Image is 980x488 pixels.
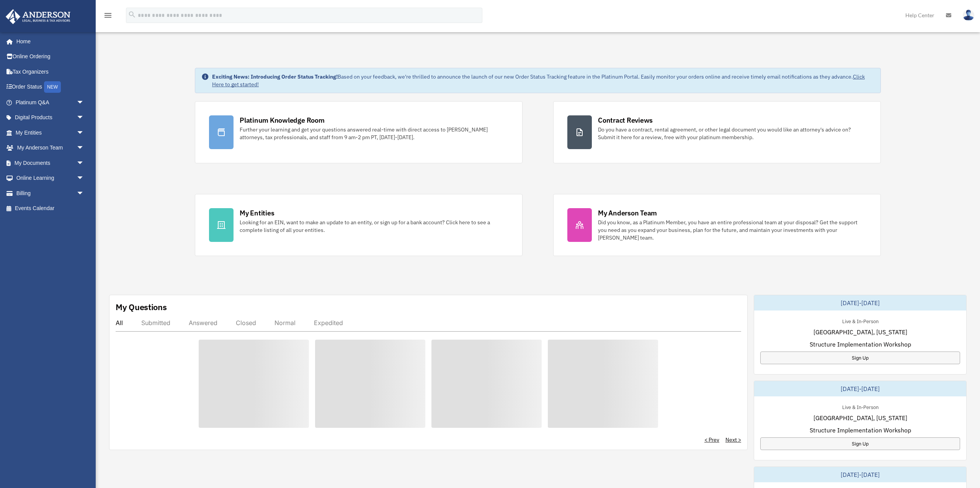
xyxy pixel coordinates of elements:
div: Submitted [141,319,170,327]
div: [DATE]-[DATE] [754,467,966,482]
span: arrow_drop_down [77,140,92,156]
div: [DATE]-[DATE] [754,381,966,396]
div: Contract Reviews [598,115,653,125]
a: Order StatusNEW [5,79,96,95]
div: Do you have a contract, rental agreement, or other legal document you would like an attorney's ad... [598,126,867,141]
a: Sign Up [760,437,960,450]
span: arrow_drop_down [77,186,92,201]
span: [GEOGRAPHIC_DATA], [US_STATE] [813,327,907,337]
strong: Exciting News: Introducing Order Status Tracking! [212,73,338,80]
a: Online Ordering [5,49,96,64]
div: Based on your feedback, we're thrilled to announce the launch of our new Order Status Tracking fe... [212,73,874,88]
a: menu [103,13,113,20]
span: arrow_drop_down [77,110,92,126]
a: Platinum Knowledge Room Further your learning and get your questions answered real-time with dire... [195,101,523,163]
div: [DATE]-[DATE] [754,295,966,311]
div: My Anderson Team [598,208,657,218]
div: Looking for an EIN, want to make an update to an entity, or sign up for a bank account? Click her... [240,219,508,234]
a: Platinum Q&Aarrow_drop_down [5,95,96,110]
div: My Entities [240,208,274,218]
span: arrow_drop_down [77,125,92,141]
span: Structure Implementation Workshop [810,426,911,435]
a: My Documentsarrow_drop_down [5,155,96,171]
a: Home [5,34,92,49]
img: Anderson Advisors Platinum Portal [3,9,73,24]
a: Click Here to get started! [212,73,865,88]
span: arrow_drop_down [77,95,92,110]
a: Billingarrow_drop_down [5,186,96,201]
a: Events Calendar [5,201,96,216]
div: All [116,319,123,327]
a: My Entitiesarrow_drop_down [5,125,96,140]
a: Sign Up [760,352,960,364]
div: My Questions [116,301,167,313]
div: Normal [274,319,296,327]
a: Online Learningarrow_drop_down [5,171,96,186]
a: My Entities Looking for an EIN, want to make an update to an entity, or sign up for a bank accoun... [195,194,523,256]
a: Next > [725,436,741,444]
img: User Pic [963,10,974,21]
i: menu [103,11,113,20]
span: arrow_drop_down [77,155,92,171]
div: NEW [44,81,61,93]
a: My Anderson Team Did you know, as a Platinum Member, you have an entire professional team at your... [553,194,881,256]
a: Digital Productsarrow_drop_down [5,110,96,125]
span: arrow_drop_down [77,171,92,186]
span: Structure Implementation Workshop [810,340,911,349]
div: Expedited [314,319,343,327]
a: Contract Reviews Do you have a contract, rental agreement, or other legal document you would like... [553,101,881,163]
div: Further your learning and get your questions answered real-time with direct access to [PERSON_NAM... [240,126,508,141]
a: My Anderson Teamarrow_drop_down [5,140,96,156]
a: Tax Organizers [5,64,96,79]
span: [GEOGRAPHIC_DATA], [US_STATE] [813,413,907,422]
div: Closed [236,319,256,327]
a: < Prev [704,436,719,444]
i: search [128,10,136,19]
div: Live & In-Person [836,317,885,325]
div: Did you know, as a Platinum Member, you have an entire professional team at your disposal? Get th... [598,219,867,242]
div: Answered [189,319,217,327]
div: Platinum Knowledge Room [240,115,325,125]
div: Live & In-Person [836,403,885,411]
